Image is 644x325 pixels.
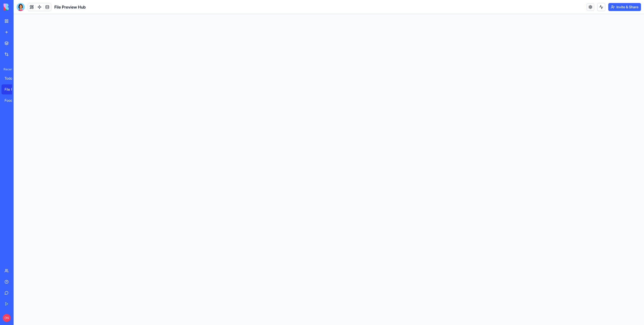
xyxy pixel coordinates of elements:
span: File Preview Hub [54,4,86,10]
div: File Preview Hub [5,87,19,92]
a: Food Basket Distribution System [2,95,22,105]
a: File Preview Hub [2,84,22,94]
button: Invite & Share [608,3,641,11]
span: Recent [2,67,12,71]
a: Todo List App [2,73,22,83]
img: logo [4,4,35,11]
div: Todo List App [5,76,19,81]
span: DN [3,314,11,322]
div: Food Basket Distribution System [5,98,19,103]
